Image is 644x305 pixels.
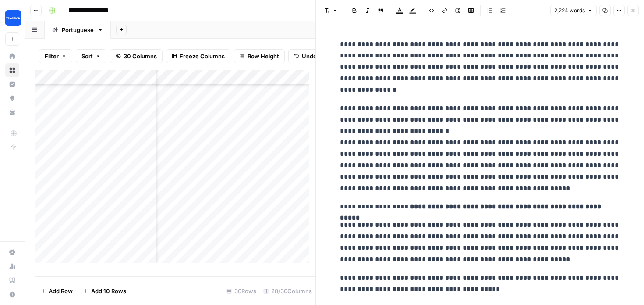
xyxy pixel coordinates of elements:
[5,91,19,105] a: Opportunities
[91,287,126,295] span: Add 10 Rows
[78,284,131,298] button: Add 10 Rows
[260,284,315,298] div: 28/30 Columns
[554,7,585,14] span: 2,224 words
[302,52,317,61] span: Undo
[5,259,19,273] a: Usage
[45,52,59,61] span: Filter
[5,245,19,259] a: Settings
[5,49,19,63] a: Home
[124,52,157,61] span: 30 Columns
[45,21,111,39] a: Portuguese
[35,284,78,298] button: Add Row
[49,287,73,295] span: Add Row
[248,52,279,61] span: Row Height
[5,273,19,287] a: Learning Hub
[81,52,93,61] span: Sort
[288,49,322,63] button: Undo
[5,287,19,301] button: Help + Support
[550,5,597,16] button: 2,224 words
[110,49,163,63] button: 30 Columns
[5,10,21,26] img: Tractian Logo
[39,49,72,63] button: Filter
[5,63,19,77] a: Browse
[180,52,225,61] span: Freeze Columns
[223,284,260,298] div: 36 Rows
[76,49,106,63] button: Sort
[5,7,19,29] button: Workspace: Tractian
[5,105,19,119] a: Your Data
[234,49,285,63] button: Row Height
[5,77,19,91] a: Insights
[166,49,230,63] button: Freeze Columns
[62,25,94,34] div: Portuguese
